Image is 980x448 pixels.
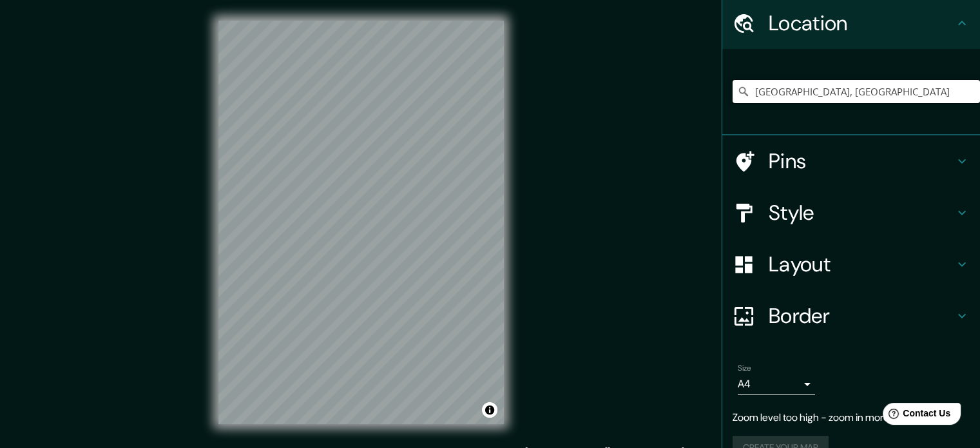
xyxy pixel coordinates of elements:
div: Style [722,187,980,239]
h4: Location [769,10,954,36]
h4: Layout [769,251,954,277]
iframe: Help widget launcher [865,398,966,434]
div: Layout [722,239,980,290]
p: Zoom level too high - zoom in more [733,410,970,425]
label: Size [738,363,751,374]
div: Pins [722,135,980,187]
h4: Pins [769,148,954,174]
button: Toggle attribution [482,402,497,418]
h4: Style [769,200,954,226]
div: Border [722,290,980,342]
h4: Border [769,303,954,329]
canvas: Map [218,21,504,424]
input: Pick your city or area [733,80,980,103]
div: A4 [738,374,815,394]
